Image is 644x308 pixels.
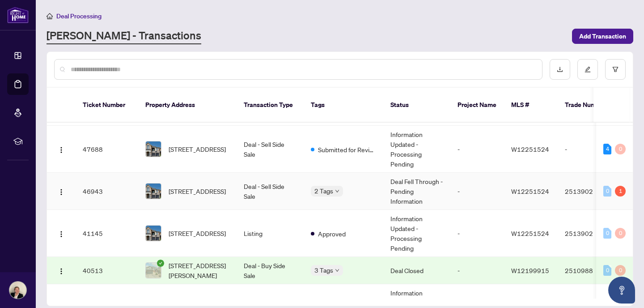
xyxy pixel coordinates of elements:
td: 2513902 [558,210,620,257]
img: Logo [58,188,65,196]
div: 0 [615,144,626,154]
div: 0 [603,228,611,239]
th: Property Address [138,88,237,123]
span: [STREET_ADDRESS] [169,144,226,154]
span: Deal Processing [56,12,102,20]
td: Information Updated - Processing Pending [383,126,450,173]
td: - [558,126,620,173]
span: filter [612,66,619,73]
span: down [335,189,339,193]
span: download [557,66,563,73]
th: Ticket Number [76,88,138,123]
span: home [47,13,53,19]
td: 2513902 [558,173,620,210]
td: Deal - Sell Side Sale [237,126,304,173]
td: Listing [237,210,304,257]
button: Logo [54,226,68,240]
span: Submitted for Review [318,145,376,154]
img: Logo [58,146,65,154]
td: 40513 [76,257,138,284]
span: W12251524 [511,145,549,153]
button: Logo [54,184,68,198]
th: Tags [304,88,383,123]
div: 0 [603,186,611,197]
td: - [450,210,504,257]
td: Information Updated - Processing Pending [383,210,450,257]
div: 0 [615,228,626,239]
span: [STREET_ADDRESS] [169,186,226,196]
td: - [450,126,504,173]
span: [STREET_ADDRESS][PERSON_NAME] [169,261,229,280]
button: Logo [54,142,68,156]
span: edit [585,66,591,73]
button: Open asap [608,277,635,304]
img: logo [7,7,29,23]
td: - [450,257,504,284]
td: 47688 [76,126,138,173]
span: Add Transaction [579,29,626,43]
td: - [450,173,504,210]
td: 2510988 [558,257,620,284]
div: 4 [603,144,611,154]
button: edit [577,59,598,80]
button: filter [605,59,626,80]
td: Deal - Buy Side Sale [237,257,304,284]
th: Project Name [450,88,504,123]
th: Status [383,88,450,123]
img: Logo [58,231,65,238]
td: Deal Fell Through - Pending Information [383,173,450,210]
td: Deal Closed [383,257,450,284]
th: Transaction Type [237,88,304,123]
span: down [335,268,339,273]
div: 0 [615,265,626,276]
span: Approved [318,229,346,239]
td: 41145 [76,210,138,257]
th: MLS # [504,88,558,123]
span: check-circle [157,260,164,267]
button: Add Transaction [572,29,633,44]
span: 2 Tags [314,186,333,196]
td: Deal - Sell Side Sale [237,173,304,210]
a: [PERSON_NAME] - Transactions [47,28,201,44]
span: W12251524 [511,229,549,237]
span: W12251524 [511,187,549,195]
div: 0 [603,265,611,276]
img: thumbnail-img [146,263,161,278]
img: thumbnail-img [146,184,161,199]
span: [STREET_ADDRESS] [169,228,226,238]
img: Logo [58,268,65,275]
img: thumbnail-img [146,226,161,241]
span: W12199915 [511,266,549,274]
button: download [550,59,570,80]
td: 46943 [76,173,138,210]
div: 1 [615,186,626,197]
th: Trade Number [558,88,620,123]
button: Logo [54,263,68,278]
img: Profile Icon [9,282,26,299]
img: thumbnail-img [146,141,161,157]
span: 3 Tags [314,265,333,275]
